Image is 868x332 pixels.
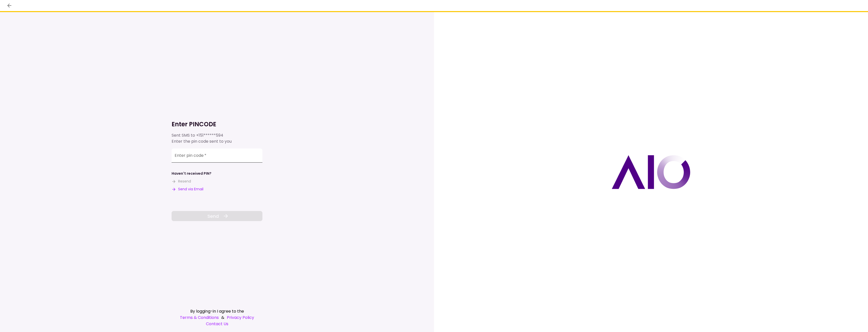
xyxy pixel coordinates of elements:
[180,314,219,321] a: Terms & Conditions
[172,179,191,184] button: Resend
[227,314,254,321] a: Privacy Policy
[172,314,262,321] div: &
[172,321,262,327] a: Contact Us
[172,120,262,128] h1: Enter PINCODE
[172,211,262,221] button: Send
[612,155,690,189] img: AIO logo
[172,308,262,314] div: By logging-in I agree to the
[172,187,203,192] button: Send via Email
[5,1,14,10] button: back
[207,213,219,220] span: Send
[172,132,262,144] div: Sent SMS to Enter the pin code sent to you
[172,171,211,176] div: Haven't received PIN?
